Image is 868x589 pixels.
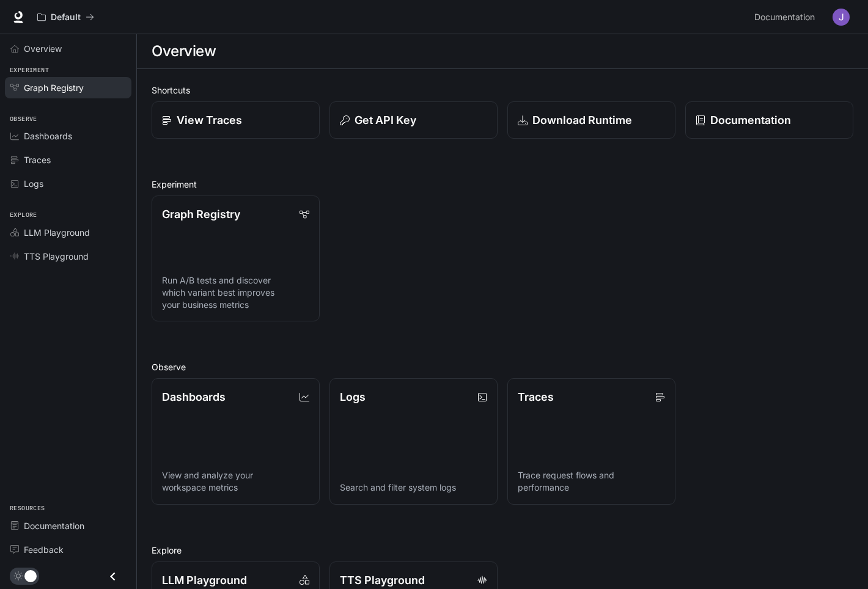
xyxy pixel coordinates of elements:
h2: Explore [152,544,853,557]
p: Graph Registry [162,206,240,222]
h2: Experiment [152,178,853,191]
a: Graph Registry [5,77,131,98]
h1: Overview [152,39,216,64]
span: TTS Playground [24,250,89,263]
span: Documentation [24,519,84,532]
p: Default [51,12,81,23]
a: Download Runtime [507,101,675,139]
span: Dark mode toggle [24,569,37,582]
p: View and analyze your workspace metrics [162,469,309,494]
button: All workspaces [32,5,100,29]
a: LLM Playground [5,222,131,243]
button: User avatar [829,5,853,29]
p: LLM Playground [162,572,247,588]
a: Traces [5,149,131,170]
a: Documentation [5,515,131,536]
p: Trace request flows and performance [518,469,665,494]
span: Feedback [24,543,64,556]
a: Documentation [749,5,824,29]
h2: Shortcuts [152,84,853,97]
span: Documentation [754,10,815,25]
a: Logs [5,173,131,194]
p: Dashboards [162,389,226,405]
p: Search and filter system logs [340,481,487,494]
a: DashboardsView and analyze your workspace metrics [152,378,320,504]
span: Traces [24,153,51,166]
p: Run A/B tests and discover which variant best improves your business metrics [162,274,309,311]
span: Graph Registry [24,81,84,94]
p: Get API Key [355,112,416,128]
a: TTS Playground [5,246,131,267]
a: View Traces [152,101,320,139]
a: Overview [5,38,131,59]
span: Logs [24,177,43,190]
p: Download Runtime [532,112,632,128]
a: Dashboards [5,125,131,147]
span: LLM Playground [24,226,90,239]
button: Get API Key [329,101,498,139]
a: Documentation [685,101,853,139]
p: Documentation [710,112,791,128]
p: TTS Playground [340,572,425,588]
a: TracesTrace request flows and performance [507,378,675,504]
span: Overview [24,42,62,55]
a: LogsSearch and filter system logs [329,378,498,504]
span: Dashboards [24,130,72,142]
p: Logs [340,389,366,405]
h2: Observe [152,360,853,373]
p: View Traces [177,112,242,128]
img: User avatar [833,9,850,26]
a: Feedback [5,539,131,560]
button: Close drawer [99,564,127,589]
a: Graph RegistryRun A/B tests and discover which variant best improves your business metrics [152,196,320,321]
p: Traces [518,389,554,405]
